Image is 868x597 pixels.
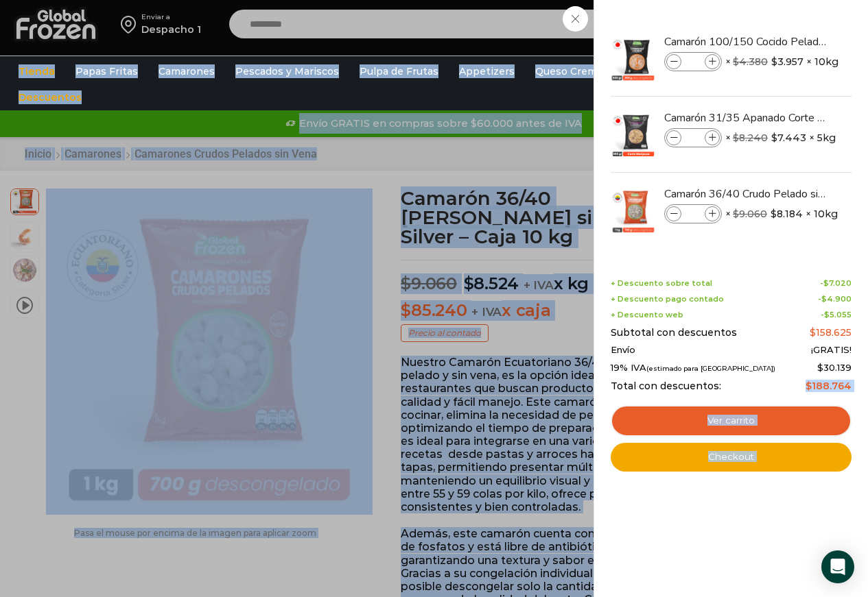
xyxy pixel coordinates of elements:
div: Open Intercom Messenger [821,550,854,583]
span: - [820,279,852,288]
span: Subtotal con descuentos [611,327,737,339]
bdi: 4.380 [733,56,768,68]
bdi: 158.625 [810,326,852,339]
span: $ [810,326,816,339]
span: + Descuento pago contado [611,295,724,304]
a: Camarón 31/35 Apanado Corte Mariposa - Bronze - Caja 5 kg [664,110,828,125]
span: × × 10kg [725,52,838,71]
bdi: 188.764 [806,380,852,392]
a: Camarones [152,58,222,84]
span: $ [771,55,777,69]
input: Product quantity [683,54,703,69]
span: 19% IVA [611,363,775,374]
a: Papas Fritas [69,58,145,84]
span: $ [817,362,823,373]
span: Total con descuentos: [611,380,721,392]
bdi: 8.184 [771,207,803,221]
span: + Descuento web [611,310,683,319]
a: Ver carrito [611,405,852,437]
a: Checkout [611,443,852,472]
a: Pescados y Mariscos [228,58,346,84]
span: - [818,295,852,304]
bdi: 5.055 [824,310,852,319]
a: Camarón 100/150 Cocido Pelado - Bronze - Caja 10 kg [664,34,828,49]
span: ¡GRATIS! [811,345,852,356]
span: $ [823,278,829,288]
span: $ [771,207,777,221]
span: $ [771,131,777,145]
span: $ [821,294,827,304]
span: $ [806,380,812,392]
span: × × 10kg [725,204,838,223]
span: 30.139 [817,362,852,373]
span: $ [824,310,830,319]
small: (estimado para [GEOGRAPHIC_DATA]) [646,365,775,372]
span: $ [733,56,739,68]
span: + Descuento sobre total [611,279,712,288]
span: $ [733,208,739,220]
span: $ [733,132,739,144]
a: Tienda [12,58,62,84]
a: Pulpa de Frutas [353,58,445,84]
span: Envío [611,345,635,356]
bdi: 8.240 [733,132,768,144]
input: Product quantity [683,130,703,145]
a: Queso Crema [528,58,609,84]
bdi: 7.443 [771,131,806,145]
input: Product quantity [683,206,703,221]
a: Descuentos [12,84,89,110]
bdi: 7.020 [823,278,852,288]
a: Appetizers [452,58,521,84]
bdi: 3.957 [771,55,804,69]
span: × × 5kg [725,128,836,147]
bdi: 4.900 [821,294,852,304]
span: - [821,310,852,319]
bdi: 9.060 [733,208,767,220]
a: Camarón 36/40 Crudo Pelado sin Vena - Silver - Caja 10 kg [664,186,828,202]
